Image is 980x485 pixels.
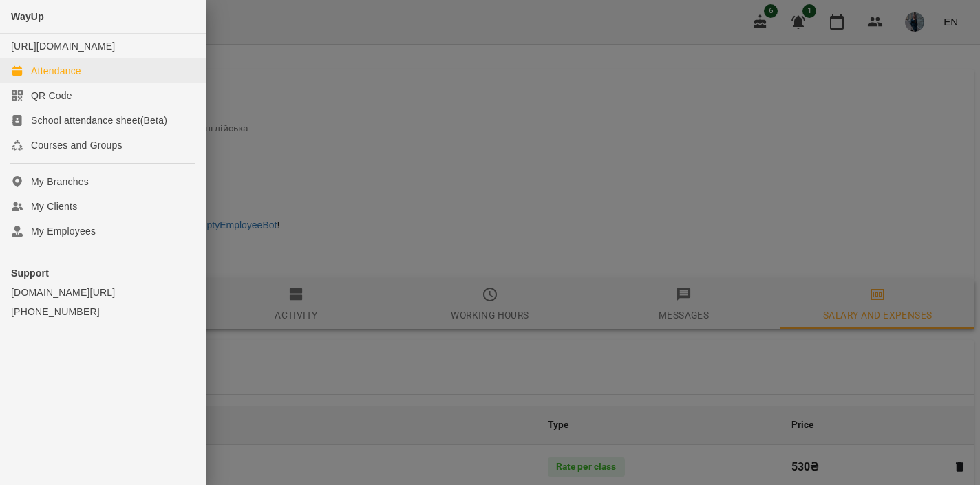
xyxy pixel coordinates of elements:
[31,200,77,213] div: My Clients
[11,41,115,52] a: [URL][DOMAIN_NAME]
[31,64,81,78] div: Attendance
[31,138,122,152] div: Courses and Groups
[11,285,195,299] a: [DOMAIN_NAME][URL]
[31,89,72,103] div: QR Code
[11,305,195,319] a: [PHONE_NUMBER]
[31,114,167,127] div: School attendance sheet(Beta)
[31,175,89,188] div: My Branches
[11,11,44,22] span: WayUp
[11,266,195,280] p: Support
[31,224,96,238] div: My Employees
